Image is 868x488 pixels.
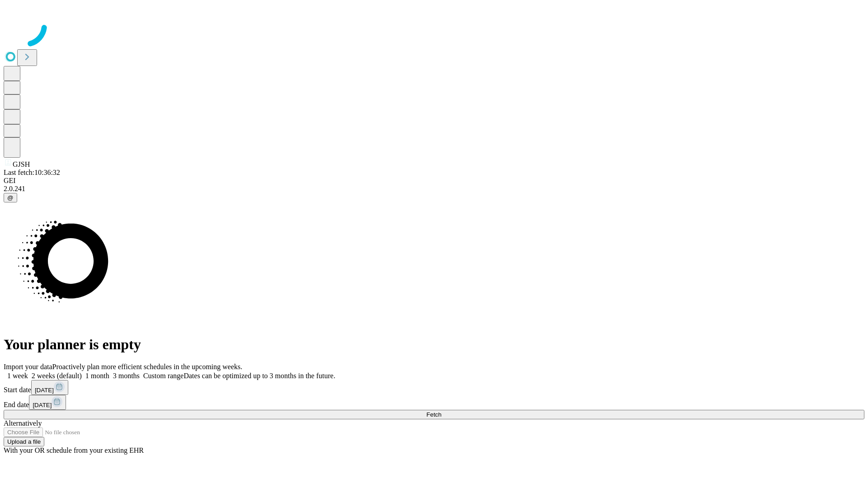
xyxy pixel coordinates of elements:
[426,411,441,418] span: Fetch
[4,437,44,446] button: Upload a file
[31,380,68,395] button: [DATE]
[29,395,66,410] button: [DATE]
[4,336,864,353] h1: Your planner is empty
[52,363,242,371] span: Proactively plan more efficient schedules in the upcoming weeks.
[184,372,335,380] span: Dates can be optimized up to 3 months in the future.
[4,446,144,454] span: With your OR schedule from your existing EHR
[4,169,60,176] span: Last fetch: 10:36:32
[7,194,14,201] span: @
[13,160,30,168] span: GJSH
[4,410,864,419] button: Fetch
[4,419,42,427] span: Alternatively
[113,372,140,380] span: 3 months
[32,372,82,380] span: 2 weeks (default)
[4,380,864,395] div: Start date
[85,372,109,380] span: 1 month
[7,372,28,380] span: 1 week
[4,363,52,371] span: Import your data
[4,193,17,202] button: @
[4,395,864,410] div: End date
[4,177,864,185] div: GEI
[35,387,54,394] span: [DATE]
[143,372,184,380] span: Custom range
[4,185,864,193] div: 2.0.241
[33,402,52,408] span: [DATE]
